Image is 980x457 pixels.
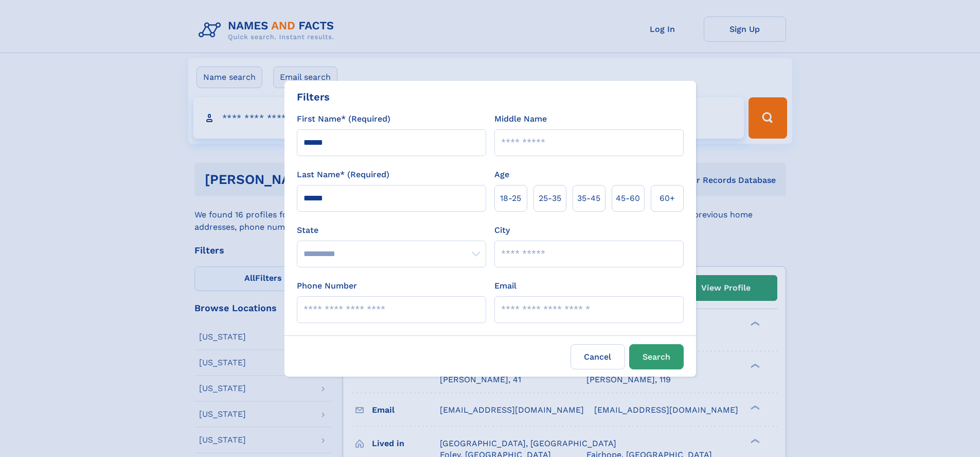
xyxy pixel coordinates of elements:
label: First Name* (Required) [297,113,390,125]
label: Last Name* (Required) [297,168,389,181]
button: Search [629,344,684,369]
label: Middle Name [494,113,547,125]
span: 35‑45 [577,192,600,205]
label: City [494,224,510,236]
label: Cancel [571,344,625,369]
span: 25‑35 [539,192,561,205]
div: Filters [297,89,330,105]
span: 45‑60 [616,192,640,205]
label: Age [494,168,509,181]
label: State [297,224,486,236]
span: 60+ [660,192,675,205]
label: Phone Number [297,280,357,292]
label: Email [494,280,516,292]
span: 18‑25 [500,192,521,205]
